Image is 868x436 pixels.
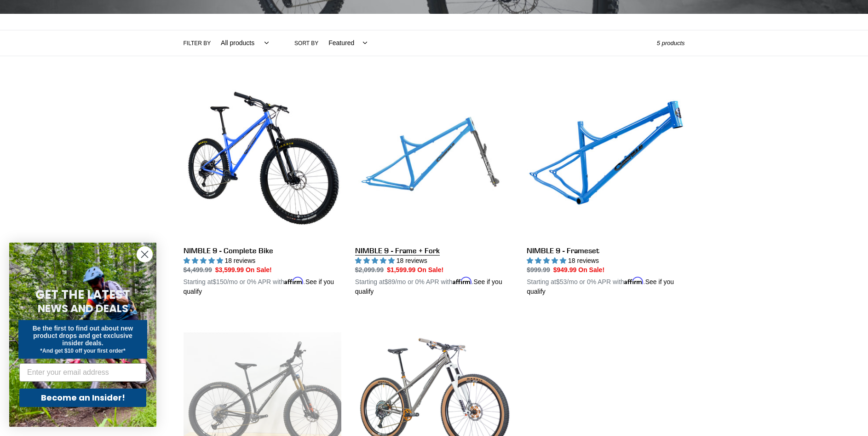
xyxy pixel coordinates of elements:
[184,39,211,47] label: Filter by
[19,389,146,407] button: Become an Insider!
[40,348,125,354] span: *And get $10 off your first order*
[657,40,685,47] span: 5 products
[38,301,128,316] span: NEWS AND DEALS
[19,363,146,382] input: Enter your email address
[33,325,133,347] span: Be the first to find out about new product drops and get exclusive insider deals.
[137,246,153,262] button: Close dialog
[294,39,318,47] label: Sort by
[35,286,130,303] span: GET THE LATEST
